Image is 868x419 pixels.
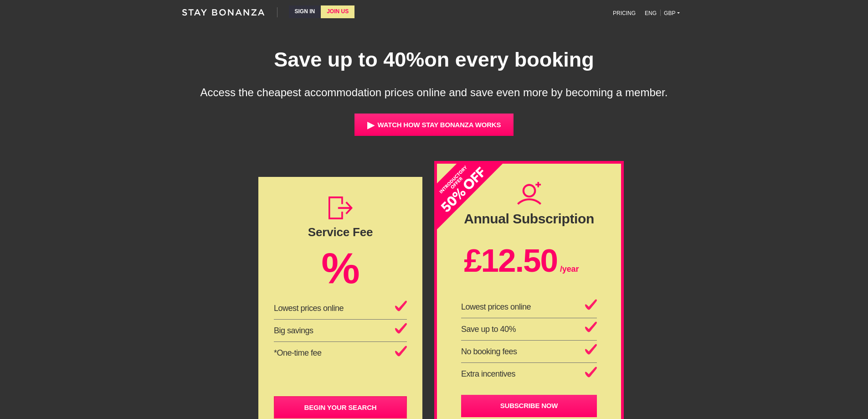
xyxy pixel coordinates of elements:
[200,84,668,101] div: Access the cheapest accommodation prices online and save even more by becoming a member.
[461,296,597,318] div: Lowest prices online
[464,234,579,277] div: £12.50
[321,5,354,18] a: JOIN US
[354,114,514,136] button: ▶Watch how Stay Bonanza works
[660,6,683,19] a: GBP
[461,395,597,417] a: SUBSCRIBE NOW
[464,211,594,227] div: Annual Subscription
[607,6,641,19] a: PRICING
[274,304,344,313] div: Lowest prices online
[461,318,597,341] div: Save up to 40%
[289,5,321,18] a: SIGN IN
[274,47,594,72] h4: Save up to 40% on every booking
[641,6,660,19] a: ENG
[321,242,359,283] div: %
[461,341,597,363] div: No booking fees
[274,396,407,419] a: BEGIN YOUR SEARCH
[308,228,373,237] div: Service Fee
[367,119,374,130] span: ▶
[560,264,579,274] span: /year
[274,348,322,358] div: *One-time fee
[274,326,313,336] div: Big savings
[461,363,597,385] div: Extra incentives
